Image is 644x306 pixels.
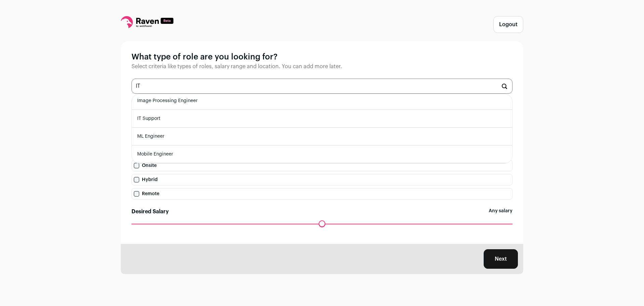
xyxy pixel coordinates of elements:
[131,208,169,216] label: Desired Salary
[131,52,513,62] h1: What type of role are you looking for?
[131,62,513,71] p: Select criteria like types of roles, salary range and location. You can add more later.
[134,177,139,182] input: Hybrid
[131,188,513,200] label: Remote
[134,191,139,196] input: Remote
[132,145,512,163] li: Mobile Engineer
[131,160,513,171] label: Onsite
[132,128,512,145] li: ML Engineer
[132,92,512,110] li: Image Processing Engineer
[134,163,139,168] input: Onsite
[489,208,513,224] span: Any salary
[493,16,523,33] button: Logout
[132,110,512,128] li: IT Support
[131,174,513,185] label: Hybrid
[484,249,518,269] button: Next
[131,79,513,94] input: Job Function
